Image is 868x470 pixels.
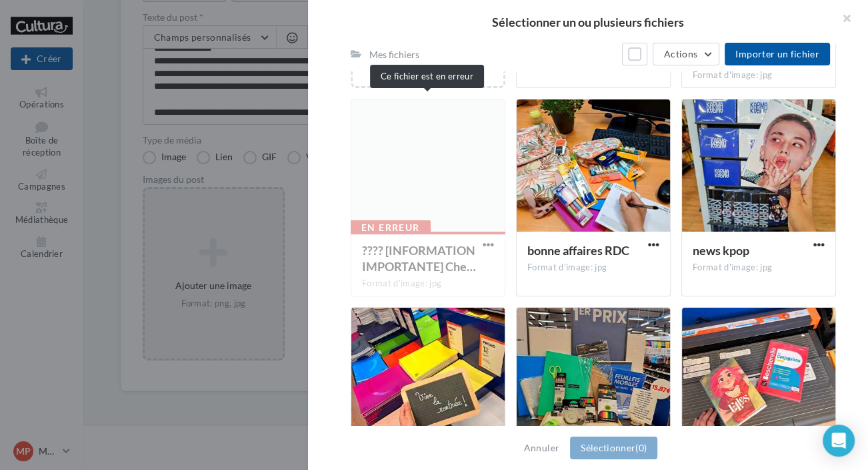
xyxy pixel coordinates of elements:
[664,48,697,59] span: Actions
[370,65,484,88] div: Ce fichier est en erreur
[725,43,830,65] button: Importer un fichier
[635,442,647,453] span: (0)
[527,262,659,274] div: Format d'image: jpg
[329,16,847,28] h2: Sélectionner un ou plusieurs fichiers
[735,48,819,59] span: Importer un fichier
[693,69,825,81] div: Format d'image: jpg
[693,243,749,258] span: news kpop
[369,48,419,61] div: Mes fichiers
[519,440,565,456] button: Annuler
[653,43,719,65] button: Actions
[527,243,629,258] span: bonne affaires RDC
[570,437,657,459] button: Sélectionner(0)
[823,425,855,457] div: Open Intercom Messenger
[693,262,825,274] div: Format d'image: jpg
